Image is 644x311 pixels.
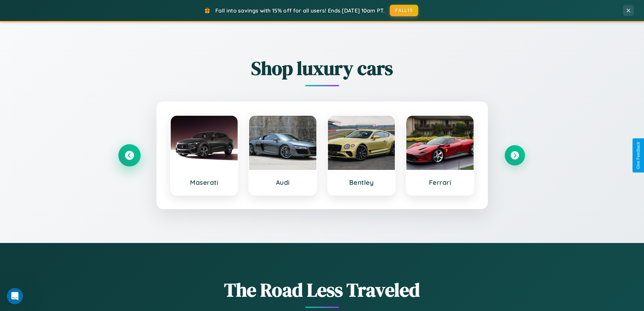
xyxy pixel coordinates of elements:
[413,178,467,186] h3: Ferrari
[256,178,310,186] h3: Audi
[335,178,388,186] h3: Bentley
[636,142,641,169] div: Give Feedback
[177,178,231,186] h3: Maserati
[119,55,525,81] h2: Shop luxury cars
[119,277,525,303] h1: The Road Less Traveled
[390,5,418,16] button: FALL15
[7,288,23,304] iframe: Intercom live chat
[215,7,385,14] span: Fall into savings with 15% off for all users! Ends [DATE] 10am PT.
